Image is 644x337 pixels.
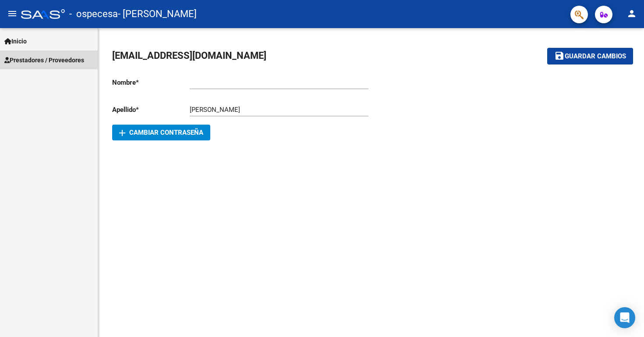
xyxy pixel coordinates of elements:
span: Inicio [4,36,27,46]
span: - ospecesa [69,4,118,24]
span: Prestadores / Proveedores [4,55,84,65]
mat-icon: person [626,8,637,19]
mat-icon: save [554,50,565,61]
button: Guardar cambios [547,48,633,64]
mat-icon: menu [7,8,18,19]
button: Cambiar Contraseña [112,125,210,140]
span: Cambiar Contraseña [119,129,203,136]
span: Guardar cambios [565,53,626,61]
div: Open Intercom Messenger [614,307,635,328]
span: - [PERSON_NAME] [118,4,197,24]
p: Apellido [112,105,190,115]
p: Nombre [112,78,190,87]
mat-icon: add [117,128,127,138]
span: [EMAIL_ADDRESS][DOMAIN_NAME] [112,50,266,61]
